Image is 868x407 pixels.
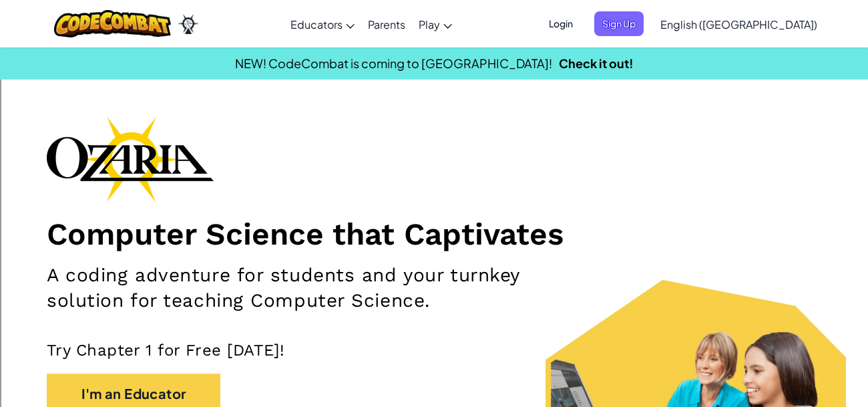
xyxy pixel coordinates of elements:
[47,340,821,360] p: Try Chapter 1 for Free [DATE]!
[178,14,199,34] img: Ozaria
[654,6,824,42] a: English ([GEOGRAPHIC_DATA])
[47,215,821,253] h1: Computer Science that Captivates
[47,263,566,313] h2: A coding adventure for students and your turnkey solution for teaching Computer Science.
[290,17,343,31] span: Educators
[559,55,634,71] a: Check it out!
[284,6,361,42] a: Educators
[660,17,817,31] span: English ([GEOGRAPHIC_DATA])
[594,11,644,36] button: Sign Up
[541,11,581,36] button: Login
[419,17,440,31] span: Play
[47,116,214,202] img: Ozaria branding logo
[235,55,552,71] span: NEW! CodeCombat is coming to [GEOGRAPHIC_DATA]!
[54,10,171,37] img: CodeCombat logo
[361,6,412,42] a: Parents
[412,6,459,42] a: Play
